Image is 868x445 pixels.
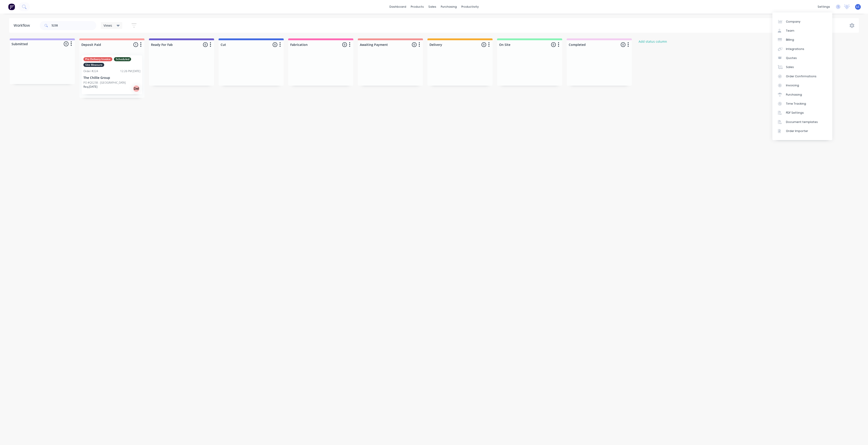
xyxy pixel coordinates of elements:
div: productivity [459,3,481,10]
div: Purchasing [786,93,802,97]
div: sales [426,3,439,10]
a: Company [772,17,832,26]
button: Add status column [636,38,670,45]
div: Company [786,20,800,24]
div: Billing [786,38,794,42]
p: Req. [DATE] [83,85,97,89]
div: Sales [786,65,794,69]
div: settings [815,3,832,10]
div: Order Importer [786,129,808,133]
div: Document templates [786,120,818,124]
div: products [408,3,426,10]
div: PDF Settings [786,111,804,115]
a: Order Importer [772,127,832,136]
div: Quotes [786,56,797,60]
a: Quotes [772,54,832,63]
div: Workflow [14,23,32,28]
div: Order Confirmations [786,74,816,78]
a: Invoicing [772,81,832,90]
img: Factory [8,3,15,10]
a: dashboard [387,3,408,10]
div: Invoicing [786,83,799,87]
div: Time Tracking [786,102,806,106]
a: Billing [772,35,832,44]
div: Site Measure [83,63,104,67]
div: Scheduled [114,57,131,61]
div: Team [786,29,794,33]
span: LC [856,5,860,9]
input: Search for orders... [52,21,96,30]
div: purchasing [439,3,459,10]
a: Order Confirmations [772,72,832,81]
a: Sales [772,63,832,72]
a: Document templates [772,118,832,127]
span: Views [104,23,112,28]
a: Time Tracking [772,99,832,108]
p: The Chillie Group [83,76,140,80]
a: Team [772,26,832,35]
div: Integrations [786,47,804,51]
a: Purchasing [772,90,832,99]
div: 12:26 PM [DATE] [120,69,140,73]
div: Pre Delivery InvoiceScheduledSite MeasureOrder #22412:26 PM [DATE]The Chillie GroupPO #Q5238 - [G... [82,55,142,94]
div: Order #224 [83,69,98,73]
div: Pre Delivery Invoice [83,57,112,61]
div: Del [133,85,140,92]
a: PDF Settings [772,108,832,117]
p: PO #Q5238 - [GEOGRAPHIC_DATA] [83,81,126,85]
a: Integrations [772,45,832,54]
